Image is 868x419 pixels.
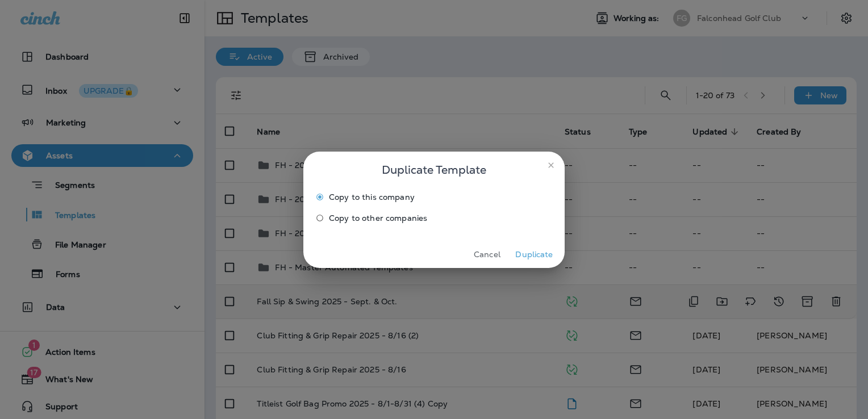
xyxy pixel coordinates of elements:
span: Copy to other companies [329,213,427,223]
button: Cancel [466,246,508,263]
span: Duplicate Template [382,161,486,179]
button: Duplicate [513,246,556,263]
span: Copy to this company [329,192,415,202]
button: close [542,156,560,174]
